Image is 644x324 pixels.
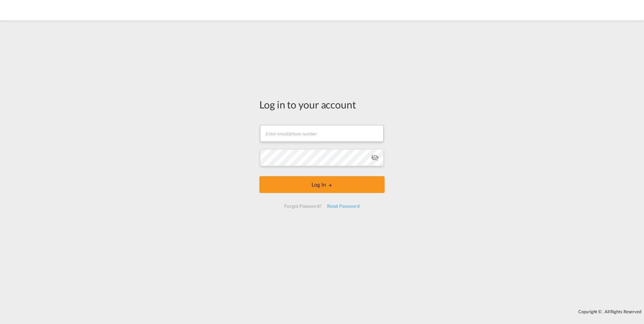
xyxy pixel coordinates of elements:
div: Forgot Password? [282,200,324,212]
div: Log in to your account [259,97,385,111]
md-icon: icon-eye-off [371,154,379,162]
input: Enter email/phone number [260,125,384,142]
div: Reset Password [324,200,362,212]
button: LOGIN [259,176,385,193]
